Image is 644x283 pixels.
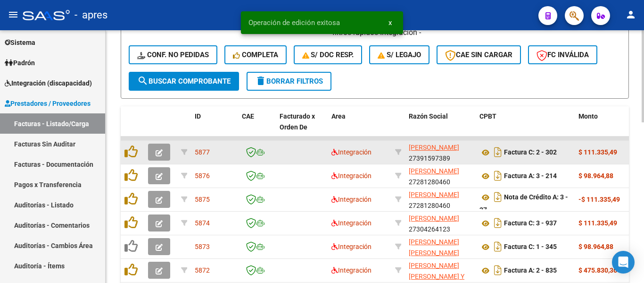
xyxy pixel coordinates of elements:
span: 5875 [195,196,210,203]
span: Conf. no pedidas [137,51,209,59]
span: [PERSON_NAME] [409,191,459,198]
span: Padrón [5,58,35,68]
i: Descargar documento [492,263,504,278]
span: Monto [578,112,598,120]
button: S/ Doc Resp. [294,45,363,64]
span: Integración [331,172,372,180]
strong: $ 98.964,88 [578,172,613,180]
span: Area [331,112,346,120]
span: Integración [331,219,372,227]
span: [PERSON_NAME] [PERSON_NAME] [409,238,459,257]
i: Descargar documento [492,189,504,205]
button: Completa [224,45,287,64]
div: 27281280460 [409,189,472,209]
span: [PERSON_NAME] [409,167,459,175]
datatable-header-cell: CPBT [476,106,575,148]
mat-icon: search [137,75,149,86]
span: 5874 [195,219,210,227]
span: Integración [331,148,372,156]
strong: Factura C: 1 - 345 [504,243,557,251]
span: [PERSON_NAME] [409,214,459,222]
datatable-header-cell: CAE [238,106,276,148]
span: CAE [242,112,254,120]
datatable-header-cell: Facturado x Orden De [276,106,328,148]
span: CPBT [479,112,496,120]
strong: $ 111.335,49 [578,148,617,156]
span: Integración [331,196,372,203]
span: S/ Doc Resp. [302,51,354,59]
button: x [381,14,399,31]
span: x [388,18,392,27]
span: Integración [331,266,372,274]
button: Borrar Filtros [247,72,331,91]
mat-icon: person [625,9,636,20]
mat-icon: delete [255,75,266,86]
div: 30714772453 [409,260,472,280]
span: Buscar Comprobante [137,77,231,86]
strong: Factura C: 2 - 302 [504,149,557,156]
span: Facturado x Orden De [280,112,315,131]
strong: $ 475.830,36 [578,266,617,274]
h4: - filtros rápidos Integración - [129,27,621,38]
i: Descargar documento [492,168,504,183]
strong: -$ 111.335,49 [578,196,620,203]
div: 27391597389 [409,142,472,162]
strong: $ 111.335,49 [578,219,617,227]
span: Completa [233,51,278,59]
span: FC Inválida [537,51,589,59]
strong: Factura C: 3 - 937 [504,220,557,227]
span: CAE SIN CARGAR [445,51,512,59]
i: Descargar documento [492,239,504,254]
div: 27304264123 [409,213,472,233]
button: Buscar Comprobante [129,72,239,91]
strong: $ 98.964,88 [578,243,613,250]
span: Sistema [5,37,35,48]
span: Borrar Filtros [255,77,323,86]
button: CAE SIN CARGAR [437,45,521,64]
strong: Factura A: 2 - 835 [504,267,557,274]
span: 5873 [195,243,210,250]
span: - apres [74,5,107,26]
span: S/ legajo [378,51,421,59]
span: ID [195,112,201,120]
strong: Factura A: 3 - 214 [504,172,557,180]
button: FC Inválida [528,45,597,64]
span: 5876 [195,172,210,180]
span: [PERSON_NAME] [409,144,459,151]
datatable-header-cell: Area [328,106,391,148]
span: 5872 [195,266,210,274]
span: Razón Social [409,112,448,120]
div: 27281280460 [409,166,472,186]
span: 5877 [195,148,210,156]
datatable-header-cell: ID [191,106,238,148]
div: Open Intercom Messenger [612,251,635,274]
datatable-header-cell: Monto [575,106,631,148]
span: Integración [331,243,372,250]
button: S/ legajo [369,45,429,64]
mat-icon: menu [8,9,19,20]
span: Prestadores / Proveedores [5,98,91,109]
i: Descargar documento [492,215,504,231]
span: Integración (discapacidad) [5,78,92,88]
strong: Nota de Crédito A: 3 - 27 [479,194,568,214]
button: Conf. no pedidas [129,45,217,64]
span: Operación de edición exitosa [248,18,340,27]
i: Descargar documento [492,145,504,160]
datatable-header-cell: Razón Social [405,106,476,148]
div: 27335855251 [409,237,472,257]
